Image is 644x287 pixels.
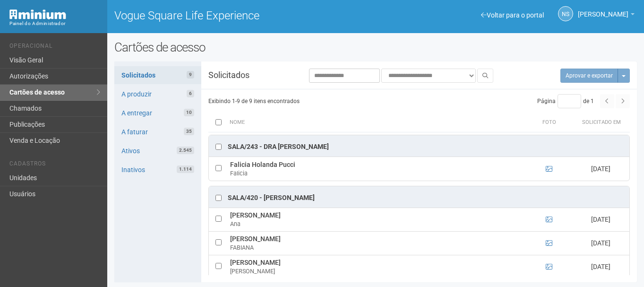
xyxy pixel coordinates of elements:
a: [PERSON_NAME] [578,12,635,19]
img: Minium [9,9,66,19]
td: Falicia Holanda Pucci [228,157,525,181]
div: [PERSON_NAME] [230,267,523,276]
span: Nicolle Silva [578,1,628,18]
li: Operacional [9,43,100,52]
h3: Solicitados [201,71,274,79]
span: Página de 1 [537,98,594,104]
a: NS [558,6,573,21]
span: [DATE] [591,239,610,247]
a: Ver foto [546,165,552,173]
span: [DATE] [591,165,610,173]
a: Ver foto [546,239,552,247]
a: Ver foto [546,216,552,223]
th: Foto [526,113,573,132]
div: Sala/420 - [PERSON_NAME] [228,193,315,203]
a: Ativos2.545 [114,142,201,160]
a: A entregar10 [114,104,201,122]
span: [DATE] [591,263,610,270]
span: 9 [187,71,194,78]
span: 1.114 [177,165,194,173]
a: Solicitados9 [114,66,201,84]
li: Cadastros [9,160,100,170]
td: [PERSON_NAME] [228,231,525,255]
h1: Vogue Square Life Experience [114,9,369,22]
div: FABIANA [230,244,523,252]
div: Sala/243 - Dra [PERSON_NAME] [228,142,329,152]
th: Nome [227,113,526,132]
span: 2.545 [177,147,194,154]
div: Painel do Administrador [9,19,100,28]
span: 6 [187,90,194,97]
td: [PERSON_NAME] [228,255,525,278]
td: [PERSON_NAME] [228,208,525,231]
span: Solicitado em [582,119,621,125]
a: Voltar para o portal [481,11,544,19]
span: [DATE] [591,216,610,223]
span: Exibindo 1-9 de 9 itens encontrados [208,98,300,104]
a: A faturar35 [114,123,201,141]
a: Inativos1.114 [114,161,201,179]
div: Ana [230,220,523,228]
a: A produzir6 [114,85,201,103]
a: Ver foto [546,263,552,270]
h2: Cartões de acesso [114,40,637,54]
div: Falicia [230,169,523,178]
span: 35 [184,128,194,135]
span: 10 [184,109,194,116]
